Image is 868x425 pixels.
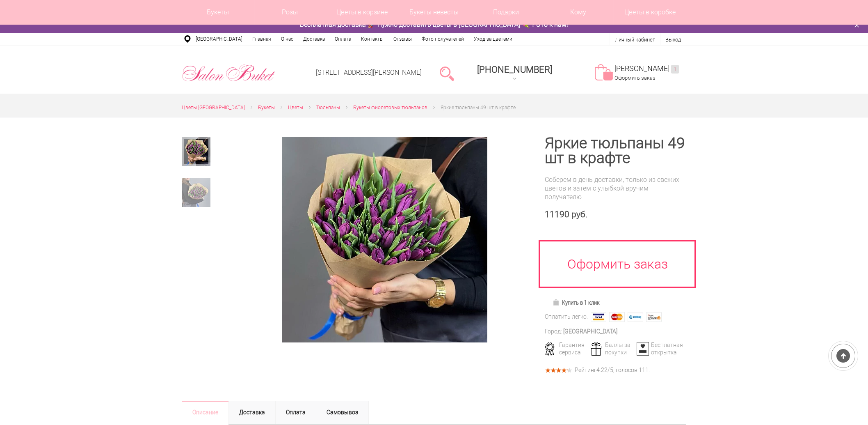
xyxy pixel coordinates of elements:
[356,33,388,45] a: Контакты
[288,105,303,110] span: Цветы
[244,137,525,342] a: Увеличить
[282,137,487,342] img: Яркие тюльпаны 49 шт в крафте
[545,209,686,220] div: 11190 руб.
[634,341,681,356] div: Бесплатная открытка
[563,327,617,336] div: [GEOGRAPHIC_DATA]
[353,105,427,110] span: Букеты фиолетовых тюльпанов
[388,33,417,45] a: Отзывы
[575,368,650,372] div: Рейтинг /5, голосов: .
[591,312,606,322] img: Visa
[417,33,469,45] a: Фото получателей
[275,401,316,425] a: Оплата
[316,103,340,112] a: Тюльпаны
[628,312,643,322] img: Webmoney
[609,312,625,322] img: MasterCard
[614,75,656,81] a: Оформить заказ
[191,33,247,45] a: [GEOGRAPHIC_DATA]
[258,105,275,110] span: Букеты
[588,341,635,356] div: Баллы за покупки
[276,33,298,45] a: О нас
[182,105,245,110] span: Цветы [GEOGRAPHIC_DATA]
[596,367,608,373] span: 4.22
[298,33,330,45] a: Доставка
[614,64,679,74] a: [PERSON_NAME]1
[330,33,356,45] a: Оплата
[545,175,686,201] div: Соберем в день доставки, только из свежих цветов и затем с улыбкой вручим получателю.
[545,327,562,336] div: Город:
[545,312,588,321] div: Оплатить легко:
[539,240,696,288] a: Оформить заказ
[469,33,517,45] a: Уход за цветами
[316,105,340,110] span: Тюльпаны
[615,37,655,43] a: Личный кабинет
[316,69,422,76] a: [STREET_ADDRESS][PERSON_NAME]
[353,103,427,112] a: Букеты фиолетовых тюльпанов
[477,64,552,75] span: [PHONE_NUMBER]
[549,297,603,308] a: Купить в 1 клик
[182,103,245,112] a: Цветы [GEOGRAPHIC_DATA]
[472,62,557,85] a: [PHONE_NUMBER]
[665,37,681,43] a: Выход
[258,103,275,112] a: Букеты
[542,341,589,356] div: Гарантия сервиса
[182,401,229,425] a: Описание
[247,33,276,45] a: Главная
[228,401,276,425] a: Доставка
[441,105,516,110] span: Яркие тюльпаны 49 шт в крафте
[646,312,662,322] img: Яндекс Деньги
[671,65,679,74] ins: 1
[182,62,276,84] img: Цветы Нижний Новгород
[288,103,303,112] a: Цветы
[639,367,649,373] span: 111
[545,136,686,165] h1: Яркие тюльпаны 49 шт в крафте
[553,299,562,306] img: Купить в 1 клик
[316,401,369,425] a: Самовывоз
